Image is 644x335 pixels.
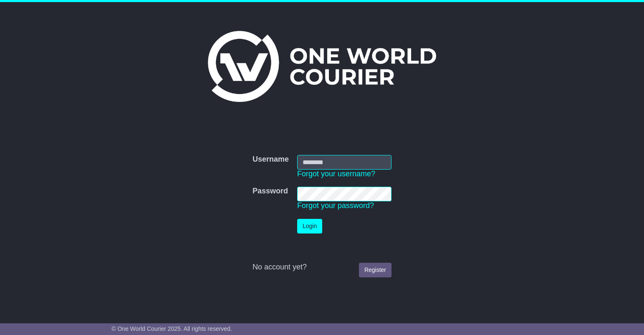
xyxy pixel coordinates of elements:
[297,201,374,210] a: Forgot your password?
[111,325,232,332] span: © One World Courier 2025. All rights reserved.
[253,263,391,272] div: No account yet?
[253,155,289,164] label: Username
[208,31,436,102] img: One World
[297,170,375,178] a: Forgot your username?
[253,187,288,196] label: Password
[297,219,322,233] button: Login
[359,263,391,277] a: Register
